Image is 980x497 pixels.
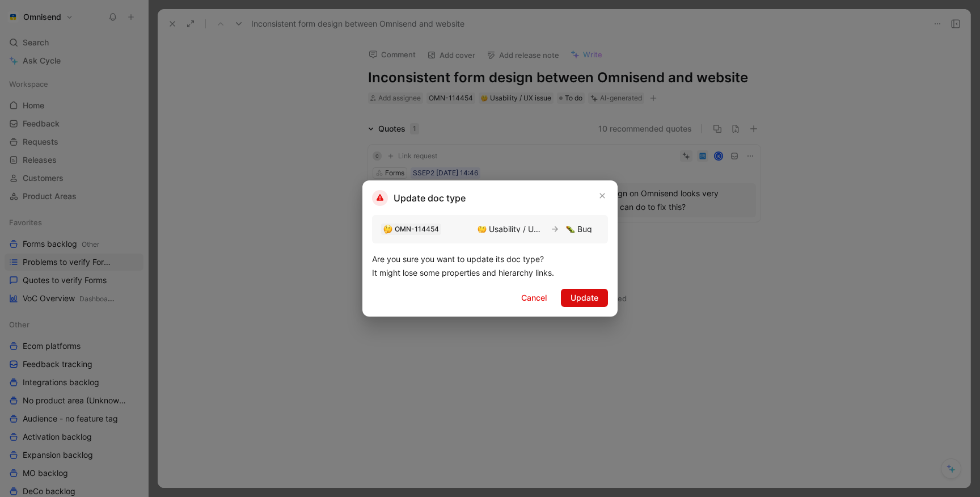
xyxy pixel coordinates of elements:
img: 🐛 [566,225,575,234]
span: Update [571,291,598,305]
p: Are you sure you want to update its doc type? It might lose some properties and hierarchy links. [372,252,608,280]
button: Cancel [512,289,556,307]
button: Update [561,289,608,307]
div: Bug [577,222,592,236]
h2: Update doc type [372,190,466,206]
div: OMN-114454 [395,224,439,235]
span: Cancel [521,291,547,305]
img: 🤔 [478,225,487,234]
img: 🤔 [383,225,392,234]
div: Usability / UX issue [489,222,543,236]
